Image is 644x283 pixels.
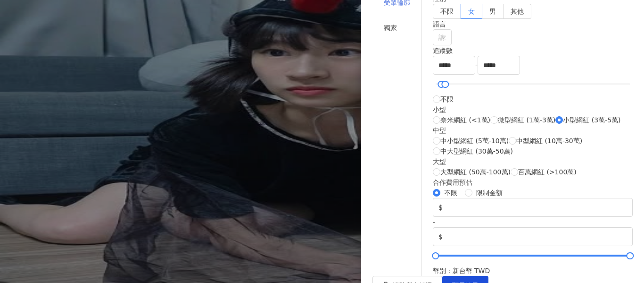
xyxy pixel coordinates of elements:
[433,125,633,136] div: 中型
[468,8,475,15] span: 女
[489,8,496,15] span: 男
[498,115,555,125] span: 微型網紅 (1萬-3萬)
[440,146,513,156] span: 中大型網紅 (30萬-50萬)
[440,115,490,125] span: 奈米網紅 (<1萬)
[444,189,457,197] span: 不限
[518,167,577,177] span: 百萬網紅 (>100萬)
[440,167,511,177] span: 大型網紅 (50萬-100萬)
[475,61,478,69] span: -
[438,232,443,242] span: $
[476,189,503,197] span: 限制金額
[433,45,633,56] div: 追蹤數
[511,8,524,15] span: 其他
[516,136,582,146] span: 中型網紅 (10萬-30萬)
[440,8,454,15] span: 不限
[433,156,633,167] div: 大型
[563,115,620,125] span: 小型網紅 (3萬-5萬)
[440,94,454,104] span: 不限
[384,23,397,33] div: 獨家
[438,202,443,213] span: $
[433,104,633,115] div: 小型
[440,136,509,146] span: 中小型網紅 (5萬-10萬)
[433,19,633,29] div: 語言
[433,266,633,276] div: 幣別 : 新台幣 TWD
[433,177,633,188] div: 合作費用預估
[433,218,435,226] span: -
